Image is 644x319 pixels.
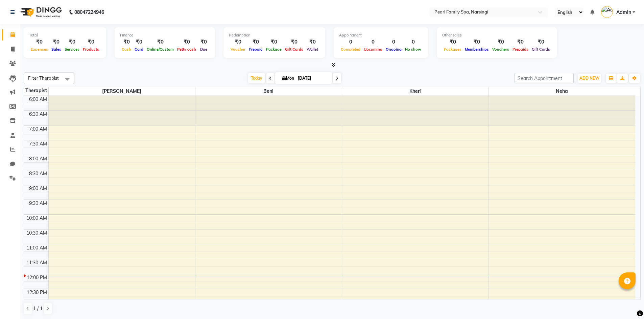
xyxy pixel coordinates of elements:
div: ₹0 [145,38,175,46]
div: 6:00 AM [28,96,48,103]
span: Products [81,47,101,52]
input: 2025-09-01 [296,73,330,83]
span: Prepaids [511,47,530,52]
span: Services [63,47,81,52]
span: Today [248,73,265,83]
div: ₹0 [463,38,491,46]
span: Admin [616,9,631,16]
div: 0 [384,38,403,46]
div: 11:30 AM [25,259,48,266]
div: Other sales [442,32,552,38]
span: Mon [281,76,296,81]
div: 12:30 PM [25,289,48,296]
div: ₹0 [175,38,198,46]
img: logo [17,3,64,22]
span: Voucher [229,47,247,52]
span: Online/Custom [145,47,175,52]
div: 0 [362,38,384,46]
div: ₹0 [264,38,283,46]
div: 10:30 AM [25,230,48,237]
b: 08047224946 [74,3,104,22]
span: Completed [339,47,362,52]
span: Expenses [29,47,50,52]
span: Cash [120,47,133,52]
span: Prepaid [247,47,264,52]
span: Upcoming [362,47,384,52]
span: Ongoing [384,47,403,52]
span: Kheri [342,87,488,96]
div: ₹0 [530,38,552,46]
div: Total [29,32,101,38]
span: Memberships [463,47,491,52]
div: ₹0 [247,38,264,46]
div: 0 [339,38,362,46]
span: Due [198,47,209,52]
span: Neha [489,87,636,96]
span: No show [403,47,423,52]
span: [PERSON_NAME] [49,87,195,96]
div: 9:00 AM [28,185,48,192]
div: Redemption [229,32,320,38]
div: ₹0 [120,38,133,46]
div: 7:30 AM [28,140,48,148]
div: Appointment [339,32,423,38]
span: Gift Cards [530,47,552,52]
div: ₹0 [198,38,210,46]
div: ₹0 [63,38,81,46]
div: 8:30 AM [28,170,48,177]
div: ₹0 [229,38,247,46]
div: ₹0 [29,38,50,46]
div: 8:00 AM [28,155,48,162]
span: Wallet [305,47,320,52]
div: ₹0 [81,38,101,46]
div: ₹0 [283,38,305,46]
div: ₹0 [50,38,63,46]
span: Gift Cards [283,47,305,52]
div: 9:30 AM [28,200,48,207]
span: Vouchers [491,47,511,52]
input: Search Appointment [515,73,574,83]
div: ₹0 [511,38,530,46]
span: Packages [442,47,463,52]
div: ₹0 [491,38,511,46]
span: 1 / 1 [33,305,43,312]
div: Therapist [24,87,48,94]
span: Sales [50,47,63,52]
div: ₹0 [133,38,145,46]
div: Finance [120,32,210,38]
div: ₹0 [442,38,463,46]
span: beni [195,87,342,96]
div: 11:00 AM [25,244,48,251]
span: Package [264,47,283,52]
div: ₹0 [305,38,320,46]
div: 7:00 AM [28,126,48,133]
span: Petty cash [175,47,198,52]
button: ADD NEW [578,74,601,83]
span: Card [133,47,145,52]
div: 10:00 AM [25,215,48,222]
div: 0 [403,38,423,46]
div: 6:30 AM [28,111,48,118]
img: Admin [601,6,613,18]
span: ADD NEW [579,76,599,81]
span: Filter Therapist [28,75,59,81]
div: 12:00 PM [25,274,48,281]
